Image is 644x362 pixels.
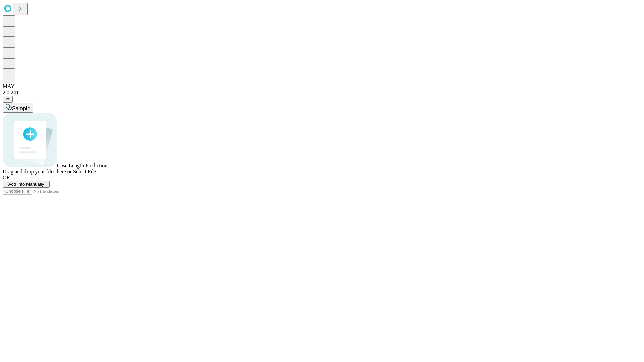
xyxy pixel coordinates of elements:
span: Drag and drop your files here or [3,169,72,174]
span: Sample [12,106,30,111]
div: 2.0.241 [3,89,641,96]
span: Add Info Manually [8,182,44,187]
div: MAY [3,83,641,89]
span: Case Length Prediction [57,163,107,168]
button: Add Info Manually [3,181,50,188]
span: OR [3,175,10,180]
span: Select File [73,169,96,174]
button: Sample [3,103,33,113]
button: @ [3,96,13,103]
span: @ [5,97,10,102]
